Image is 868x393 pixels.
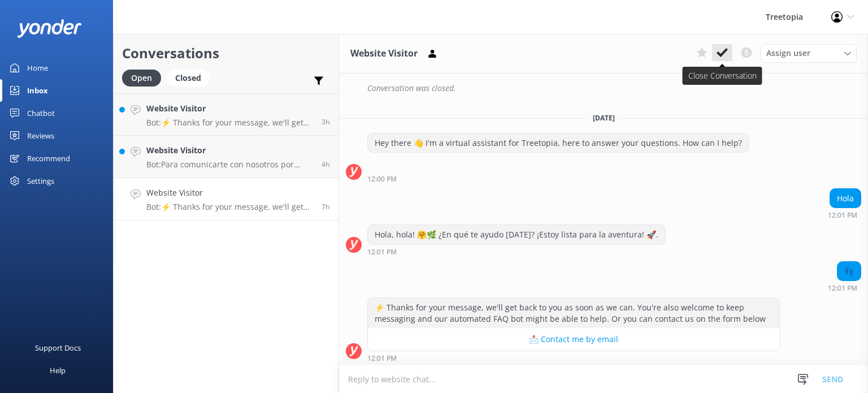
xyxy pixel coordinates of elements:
a: Website VisitorBot:⚡ Thanks for your message, we'll get back to you as soon as we can. You're als... [114,93,338,136]
a: Website VisitorBot:⚡ Thanks for your message, we'll get back to you as soon as we can. You're als... [114,178,338,221]
p: Bot: ⚡ Thanks for your message, we'll get back to you as soon as we can. You're also welcome to k... [146,118,313,128]
span: Oct 02 2025 04:10pm (UTC -06:00) America/Mexico_City [322,117,330,127]
span: Assign user [766,47,810,59]
div: Reviews [27,124,54,147]
span: Oct 02 2025 12:01pm (UTC -06:00) America/Mexico_City [322,202,330,211]
a: Open [122,71,167,84]
img: yonder-white-logo.png [17,19,82,38]
p: Bot: Para comunicarte con nosotros por WhatsApp, puedes usar el número [PHONE_NUMBER]. [146,159,313,170]
a: Website VisitorBot:Para comunicarte con nosotros por WhatsApp, puedes usar el número [PHONE_NUMBE... [114,136,338,178]
a: Closed [167,71,215,84]
div: Oct 02 2025 12:01pm (UTC -06:00) America/Mexico_City [367,248,666,256]
div: Oct 02 2025 12:01pm (UTC -06:00) America/Mexico_City [828,211,861,219]
div: Chatbot [27,102,55,124]
div: Open [122,70,161,87]
div: Oct 02 2025 12:01pm (UTC -06:00) America/Mexico_City [828,284,861,292]
strong: 12:01 PM [828,212,857,219]
div: Recommend [27,147,70,170]
h4: Website Visitor [146,144,313,157]
div: Conversation was closed. [367,79,861,98]
div: Hola [830,189,861,208]
strong: 12:01 PM [367,355,397,362]
div: Hola, hola! 🤗🌿 ¿En qué te ayudo [DATE]? ¡Estoy lista para la aventura! 🚀. [368,225,665,244]
div: Hey there 👋 I'm a virtual assistant for Treetopia, here to answer your questions. How can I help? [368,133,749,153]
div: ⚡ Thanks for your message, we'll get back to you as soon as we can. You're also welcome to keep m... [368,298,779,328]
div: Help [50,359,66,382]
span: Oct 02 2025 02:40pm (UTC -06:00) America/Mexico_City [322,159,330,169]
div: 👣 [837,262,861,281]
strong: 12:01 PM [367,249,397,256]
p: Bot: ⚡ Thanks for your message, we'll get back to you as soon as we can. You're also welcome to k... [146,202,313,212]
h4: Website Visitor [146,187,313,199]
div: Support Docs [35,336,81,359]
h2: Conversations [122,42,330,64]
strong: 12:00 PM [367,176,397,183]
div: Home [27,57,48,79]
strong: 12:01 PM [828,285,857,292]
span: [DATE] [586,113,622,123]
div: Settings [27,170,54,192]
div: 2025-09-23T14:36:06.265 [346,79,861,98]
h4: Website Visitor [146,102,313,115]
div: Oct 02 2025 12:00pm (UTC -06:00) America/Mexico_City [367,175,749,183]
div: Inbox [27,79,48,102]
h3: Website Visitor [350,46,418,61]
div: Oct 02 2025 12:01pm (UTC -06:00) America/Mexico_City [367,354,780,362]
button: 📩 Contact me by email [368,328,779,351]
div: Closed [167,70,210,87]
div: Assign User [761,44,857,62]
